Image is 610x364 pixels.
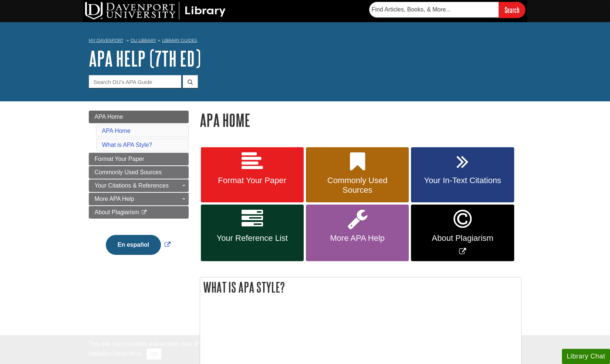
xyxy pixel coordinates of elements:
span: Your Reference List [206,233,298,243]
a: Link opens in new window [104,242,172,248]
span: Your Citations & References [95,182,169,189]
span: About Plagiarism [417,233,508,243]
a: Format Your Paper [89,153,189,165]
input: Find Articles, Books, & More... [369,2,499,17]
span: Format Your Paper [206,176,298,185]
span: Your In-Text Citations [417,176,508,185]
span: More APA Help [311,233,403,243]
i: This link opens in a new window [141,210,147,215]
span: APA Home [95,114,123,120]
a: Commonly Used Sources [306,147,409,203]
a: My Davenport [89,37,123,44]
a: Your Citations & References [89,179,189,192]
form: Searches DU Library's articles, books, and more [369,2,525,18]
a: About Plagiarism [89,206,189,219]
img: DU Library [85,2,226,20]
button: Close [146,348,161,360]
a: Library Guides [162,38,197,43]
span: Format Your Paper [95,156,144,162]
a: Commonly Used Sources [89,166,189,179]
a: APA Home [102,128,131,134]
a: More APA Help [89,193,189,205]
a: Link opens in new window [411,205,514,261]
h2: What is APA Style? [200,277,521,297]
a: APA Home [89,111,189,123]
button: Library Chat [562,349,610,364]
nav: breadcrumb [89,36,522,47]
span: Commonly Used Sources [311,176,403,195]
h1: APA Home [200,111,522,129]
a: APA Help (7th Ed) [89,47,201,70]
a: Read More [113,350,142,357]
div: This site uses cookies and records your IP address for usage statistics. Additionally, we use Goo... [89,340,522,360]
a: Your Reference List [201,205,304,261]
span: Commonly Used Sources [95,169,162,175]
button: En español [106,235,161,255]
a: What is APA Style? [102,142,152,148]
a: DU Library [131,38,156,43]
input: Search [499,2,525,18]
a: Format Your Paper [201,147,304,203]
span: More APA Help [95,196,134,202]
div: Guide Page Menu [89,111,189,267]
a: Your In-Text Citations [411,147,514,203]
span: About Plagiarism [95,209,139,215]
input: Search DU's APA Guide [89,75,181,88]
a: More APA Help [306,205,409,261]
